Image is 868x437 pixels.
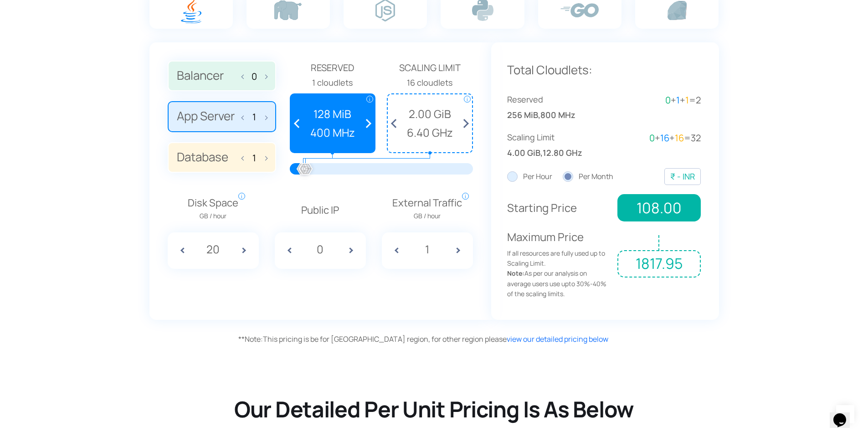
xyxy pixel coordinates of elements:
[507,248,611,299] span: If all resources are fully used up to Scaling Limit. As per our analysis on average users use upt...
[387,76,473,89] div: 16 cloudlets
[676,94,680,106] span: 1
[274,0,302,20] img: php
[507,61,701,80] p: Total Cloudlets:
[188,195,238,221] span: Disk Space
[247,153,262,163] input: Database
[507,93,604,106] span: Reserved
[507,171,552,183] label: Per Hour
[392,195,462,221] span: External Traffic
[543,146,582,159] span: 12.80 GHz
[168,101,276,132] label: App Server
[507,93,604,122] div: ,
[238,193,245,200] span: i
[392,105,467,123] span: 2.00 GiB
[168,61,276,92] label: Balancer
[392,124,467,141] span: 6.40 GHz
[55,395,813,423] h2: Our Detailed Per Unit Pricing Is As Below
[290,61,376,75] span: Reserved
[275,202,366,218] p: Public IP
[188,211,238,221] span: GB / hour
[685,94,689,106] span: 1
[649,132,655,144] span: 0
[617,194,700,221] span: 108.00
[366,96,373,103] span: i
[168,142,276,173] label: Database
[247,71,262,82] input: Balancer
[604,131,701,145] div: + + =
[617,250,700,278] span: 1817.95
[660,132,669,144] span: 16
[464,96,471,103] span: i
[670,170,695,183] div: ₹ - INR
[462,193,469,200] span: i
[238,334,721,345] div: This pricing is be for [GEOGRAPHIC_DATA] region, for other region please
[507,228,611,299] p: Maximum Price
[507,199,611,216] p: Starting Price
[563,171,613,183] label: Per Month
[295,105,370,123] span: 128 MiB
[290,76,376,89] div: 1 cloudlets
[604,93,701,108] div: + + =
[387,61,473,75] span: Scaling Limit
[675,132,684,144] span: 16
[507,146,540,159] span: 4.00 GiB
[696,94,701,106] span: 2
[295,124,370,141] span: 400 MHz
[691,132,701,144] span: 32
[665,94,671,106] span: 0
[507,108,538,122] span: 256 MiB
[540,108,575,122] span: 800 MHz
[830,401,859,428] iframe: chat widget
[507,269,524,278] strong: Note:
[507,334,608,344] a: view our detailed pricing below
[507,131,604,144] span: Scaling Limit
[392,211,462,221] span: GB / hour
[238,334,263,344] span: Note:
[247,112,262,122] input: App Server
[507,131,604,159] div: ,
[668,1,687,20] img: ruby
[560,3,599,17] img: go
